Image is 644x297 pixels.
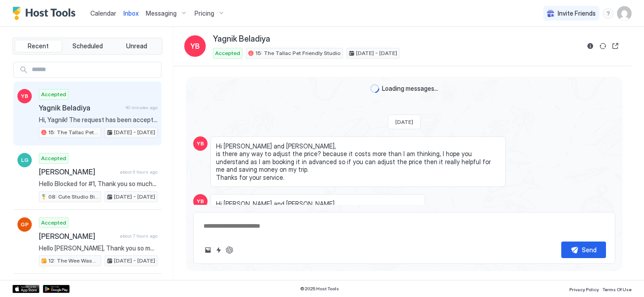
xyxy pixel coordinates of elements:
[41,219,66,227] span: Accepted
[120,233,157,239] span: about 7 hours ago
[125,105,157,110] span: 40 minutes ago
[126,42,147,50] span: Unread
[123,9,139,17] span: Inbox
[191,41,200,51] span: YB
[39,116,157,124] span: Hi, Yagnik! The request has been accepted 😊
[617,6,631,21] div: User profile
[216,200,419,224] span: Hi [PERSON_NAME] and [PERSON_NAME] please tell me if you can make any changes to the price for ne...
[13,38,162,55] div: tab-group
[561,242,606,258] button: Send
[21,221,29,229] span: GP
[90,9,116,17] span: Calendar
[602,284,631,293] a: Terms Of Use
[197,140,204,148] span: YB
[48,257,99,265] span: 12: The Wee Washoe Pet-Friendly Studio
[15,40,62,52] button: Recent
[13,7,80,20] a: Host Tools Logo
[569,287,599,292] span: Privacy Policy
[39,167,116,176] span: [PERSON_NAME]
[39,244,157,252] span: Hello [PERSON_NAME], Thank you so much for your booking! We'll send the check-in instructions [DA...
[114,128,155,136] span: [DATE] - [DATE]
[48,193,99,201] span: 08: Cute Studio Bike to Beach
[41,90,66,98] span: Accepted
[203,245,213,255] button: Upload image
[224,245,235,255] button: ChatGPT Auto Reply
[39,232,116,241] span: [PERSON_NAME]
[13,285,39,293] a: App Store
[72,42,103,50] span: Scheduled
[558,9,596,17] span: Invite Friends
[114,193,155,201] span: [DATE] - [DATE]
[90,8,116,18] a: Calendar
[28,62,161,77] input: Input Field
[300,286,339,292] span: © 2025 Host Tools
[213,34,270,44] span: Yagnik Beladiya
[39,103,122,112] span: Yagnik Beladiya
[602,287,631,292] span: Terms Of Use
[569,284,599,293] a: Privacy Policy
[395,119,413,125] span: [DATE]
[216,142,500,182] span: Hi [PERSON_NAME] and [PERSON_NAME], is there any way to adjust the price? because it costs more t...
[21,92,28,100] span: YB
[41,154,66,162] span: Accepted
[123,8,139,18] a: Inbox
[39,180,157,188] span: Hello Blocked for #1, Thank you so much for your booking! We'll send the check-in instructions [D...
[146,9,177,17] span: Messaging
[382,85,438,93] span: Loading messages...
[610,41,621,51] button: Open reservation
[585,41,596,51] button: Reservation information
[48,128,99,136] span: 15: The Tallac Pet Friendly Studio
[597,41,608,51] button: Sync reservation
[28,42,49,50] span: Recent
[370,84,379,93] div: loading
[582,245,597,255] div: Send
[43,285,70,293] a: Google Play Store
[603,8,614,19] div: menu
[113,40,160,52] button: Unread
[21,156,29,164] span: LG
[356,49,397,57] span: [DATE] - [DATE]
[255,49,341,57] span: 15: The Tallac Pet Friendly Studio
[114,257,155,265] span: [DATE] - [DATE]
[120,169,157,175] span: about 6 hours ago
[64,40,111,52] button: Scheduled
[215,49,240,57] span: Accepted
[197,197,204,205] span: YB
[213,245,224,255] button: Quick reply
[195,9,214,17] span: Pricing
